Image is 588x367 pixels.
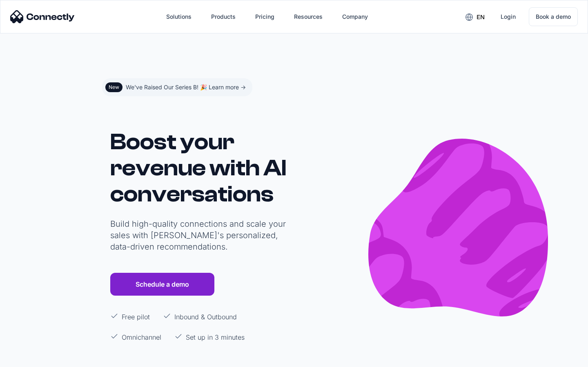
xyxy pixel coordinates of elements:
[109,84,119,91] div: New
[186,332,245,342] p: Set up in 3 minutes
[174,312,237,322] p: Inbound & Outbound
[249,7,281,27] a: Pricing
[110,129,290,207] h1: Boost your revenue with AI conversations
[501,11,516,22] div: Login
[211,11,236,22] div: Products
[110,273,214,296] a: Schedule a demo
[10,10,75,23] img: Connectly Logo
[8,352,49,364] aside: Language selected: English
[342,11,368,22] div: Company
[126,82,246,93] div: We've Raised Our Series B! 🎉 Learn more ->
[122,312,150,322] p: Free pilot
[529,7,578,26] a: Book a demo
[294,11,323,22] div: Resources
[122,332,161,342] p: Omnichannel
[255,11,274,22] div: Pricing
[110,218,290,252] p: Build high-quality connections and scale your sales with [PERSON_NAME]'s personalized, data-drive...
[494,7,522,27] a: Login
[477,11,485,23] div: en
[166,11,192,22] div: Solutions
[102,78,252,96] a: NewWe've Raised Our Series B! 🎉 Learn more ->
[16,353,49,364] ul: Language list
